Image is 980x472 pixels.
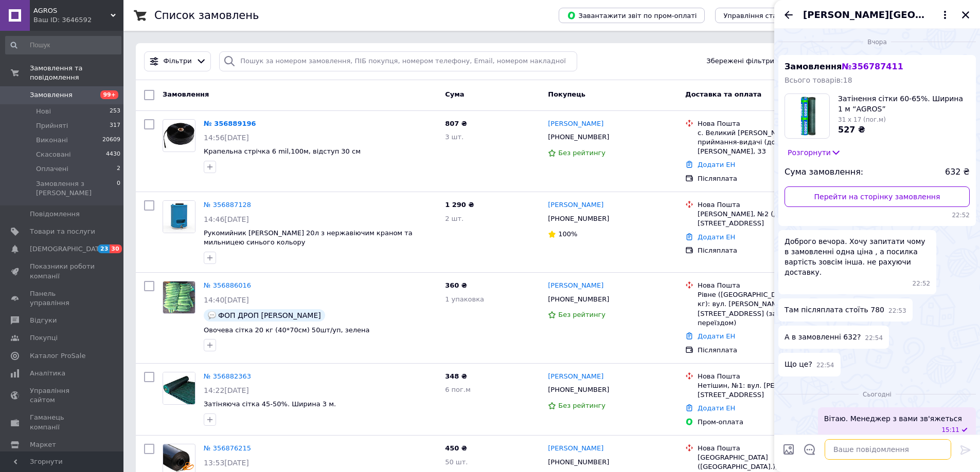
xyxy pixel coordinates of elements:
[785,211,970,220] span: 22:52 11.08.2025
[778,389,976,399] div: 12.08.2025
[698,372,842,381] div: Нова Пошта
[698,444,842,453] div: Нова Пошта
[163,90,209,98] span: Замовлення
[445,444,467,452] span: 450 ₴
[117,164,120,174] span: 2
[98,244,110,253] span: 23
[204,386,249,394] span: 14:22[DATE]
[164,56,192,66] span: Фільтри
[959,9,972,21] button: Закрити
[567,11,697,20] span: Завантажити звіт по пром-оплаті
[36,164,68,174] span: Оплачені
[445,90,464,98] span: Cума
[33,6,111,15] span: AGROS
[548,372,603,382] a: [PERSON_NAME]
[838,116,886,123] span: 31 x 17 (пог.м)
[548,281,603,291] a: [PERSON_NAME]
[785,186,970,207] a: Перейти на сторінку замовлення
[715,8,810,23] button: Управління статусами
[30,289,95,308] span: Панель управління
[30,90,73,100] span: Замовлення
[30,333,58,343] span: Покупці
[838,93,970,114] span: Затінення сітки 60-65%. Ширина 1 м “AGROS”
[559,8,705,23] button: Завантажити звіт по пром-оплаті
[445,295,484,303] span: 1 упаковка
[698,128,842,157] div: с. Великий [PERSON_NAME], Пункт приймання-видачі (до 30 кг): вул. [PERSON_NAME], 33
[163,372,195,405] a: Фото товару
[204,134,249,142] span: 14:56[DATE]
[913,279,931,288] span: 22:52 11.08.2025
[782,9,795,21] button: Назад
[723,12,802,20] span: Управління статусами
[204,372,251,380] a: № 356882363
[30,351,85,361] span: Каталог ProSale
[204,201,251,209] a: № 356887128
[204,147,361,155] span: Крапельна стрічка 6 mil,100м, відступ 30 см
[865,334,883,343] span: 22:54 11.08.2025
[445,281,467,289] span: 360 ₴
[30,369,65,378] span: Аналітика
[941,426,959,435] span: 15:11 12.08.2025
[785,332,861,343] span: А в замовленні 632?
[30,316,57,325] span: Відгуки
[163,281,195,313] img: Фото товару
[546,212,611,225] div: [PHONE_NUMBER]
[117,179,120,198] span: 0
[698,346,842,355] div: Післяплата
[698,246,842,255] div: Післяплата
[36,150,71,159] span: Скасовані
[838,125,865,135] span: 527 ₴
[698,381,842,400] div: Нетішин, №1: вул. [PERSON_NAME][STREET_ADDRESS]
[842,62,903,71] span: № 356787411
[445,458,468,466] span: 50 шт.
[5,36,121,54] input: Пошук
[698,174,842,183] div: Післяплата
[546,456,611,469] div: [PHONE_NUMBER]
[698,404,735,412] a: Додати ЕН
[888,307,906,315] span: 22:53 11.08.2025
[204,120,256,127] a: № 356889196
[102,136,120,145] span: 20609
[698,119,842,128] div: Нова Пошта
[163,201,195,233] img: Фото товару
[859,390,896,399] span: Сьогодні
[803,8,931,22] span: [PERSON_NAME][GEOGRAPHIC_DATA]
[785,62,903,71] span: Замовлення
[110,244,121,253] span: 30
[698,281,842,290] div: Нова Пошта
[30,64,123,82] span: Замовлення та повідомлення
[558,149,605,157] span: Без рейтингу
[110,121,120,130] span: 317
[698,210,842,228] div: [PERSON_NAME], №2 (до 30 кг): вул. [STREET_ADDRESS]
[100,90,118,99] span: 99+
[36,121,68,130] span: Прийняті
[548,119,603,129] a: [PERSON_NAME]
[698,200,842,210] div: Нова Пошта
[785,166,863,178] span: Сума замовлення:
[778,36,976,47] div: 11.08.2025
[204,215,249,223] span: 14:46[DATE]
[785,236,930,277] span: Доброго вечора. Хочу запитати чому в замовленні одна ціна , а посилка вартість зовсім інша. не ра...
[788,94,826,138] img: 4442114865_w160_h160_zatinennya-sitki-60-65.jpg
[445,133,464,141] span: 3 шт.
[204,326,369,334] a: Овочева сітка 20 кг (40*70см) 50шт/уп, зелена
[546,383,611,397] div: [PHONE_NUMBER]
[204,400,336,408] a: Затіняюча сітка 45-50%. Ширина 3 м.
[110,107,120,116] span: 253
[36,136,68,145] span: Виконані
[558,230,577,238] span: 100%
[445,215,464,222] span: 2 шт.
[163,122,195,149] img: Фото товару
[154,9,259,22] h1: Список замовлень
[36,179,117,198] span: Замовлення з [PERSON_NAME]
[30,440,56,449] span: Маркет
[445,120,467,127] span: 807 ₴
[816,361,834,370] span: 22:54 11.08.2025
[36,107,51,116] span: Нові
[824,413,962,424] span: Вітаю. Менеджер з вами зв'яжеться
[163,200,195,233] a: Фото товару
[204,459,249,467] span: 13:53[DATE]
[163,119,195,152] a: Фото товару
